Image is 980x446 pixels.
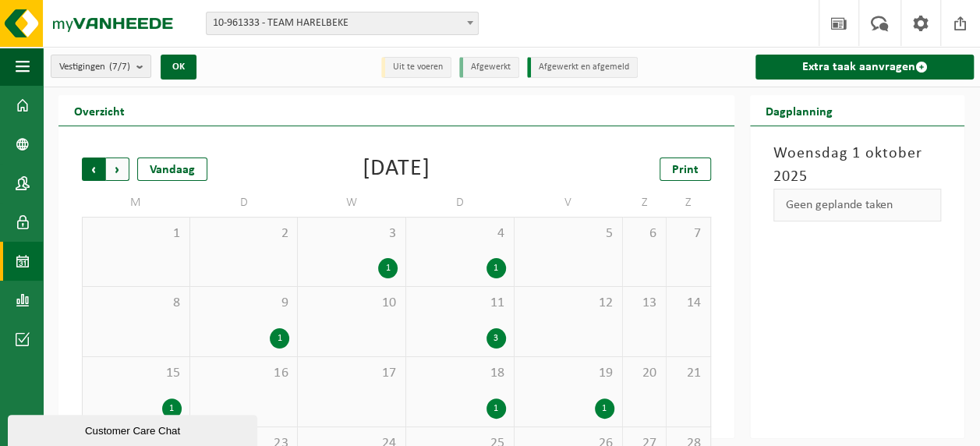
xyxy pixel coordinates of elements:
span: 5 [522,225,614,242]
span: 13 [631,295,658,312]
div: 1 [486,258,506,278]
div: 3 [486,328,506,349]
td: D [190,189,299,217]
count: (7/7) [109,62,130,72]
span: 8 [90,295,182,312]
span: 7 [674,225,702,242]
h2: Dagplanning [750,95,848,126]
span: Vorige [82,158,105,181]
td: V [515,189,623,217]
button: Vestigingen(7/7) [51,55,151,78]
td: M [82,189,190,217]
h3: Woensdag 1 oktober 2025 [773,142,942,189]
span: 19 [522,365,614,382]
iframe: chat widget [8,412,260,446]
li: Afgewerkt en afgemeld [527,57,638,78]
li: Afgewerkt [459,57,519,78]
button: OK [161,55,196,80]
span: 4 [414,225,506,242]
td: D [406,189,515,217]
span: Volgende [106,158,129,181]
span: 15 [90,365,182,382]
div: Vandaag [137,158,207,181]
div: 1 [595,398,614,419]
div: Geen geplande taken [773,189,942,221]
a: Extra taak aanvragen [755,55,975,80]
span: 14 [674,295,702,312]
div: 1 [486,398,506,419]
span: 20 [631,365,658,382]
span: 16 [198,365,290,382]
span: 9 [198,295,290,312]
span: 1 [90,225,182,242]
span: 17 [306,365,398,382]
td: W [298,189,406,217]
span: 11 [414,295,506,312]
span: Print [672,164,699,176]
li: Uit te voeren [381,57,451,78]
span: Vestigingen [59,55,130,79]
div: [DATE] [363,158,430,181]
span: 12 [522,295,614,312]
span: 2 [198,225,290,242]
td: Z [623,189,667,217]
h2: Overzicht [58,95,140,126]
span: 3 [306,225,398,242]
span: 10-961333 - TEAM HARELBEKE [207,12,478,34]
td: Z [667,189,711,217]
span: 10 [306,295,398,312]
div: 1 [378,258,398,278]
div: 1 [162,398,182,419]
a: Print [660,158,711,181]
span: 18 [414,365,506,382]
div: 1 [270,328,289,349]
span: 6 [631,225,658,242]
span: 10-961333 - TEAM HARELBEKE [206,12,479,35]
span: 21 [674,365,702,382]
